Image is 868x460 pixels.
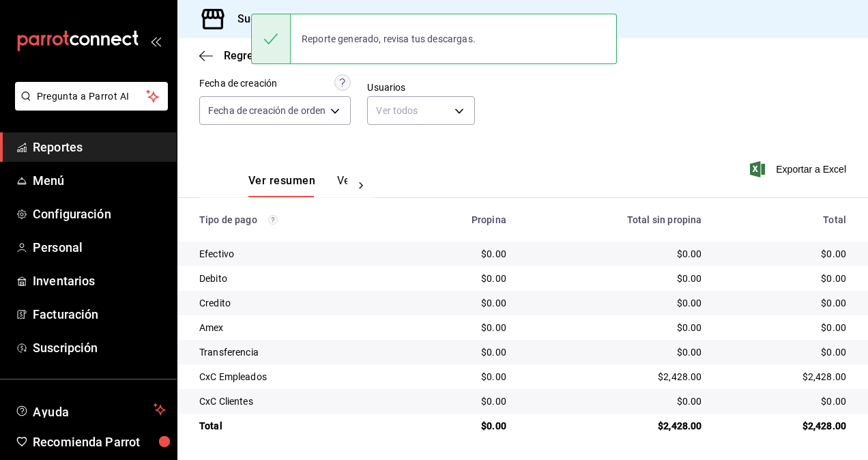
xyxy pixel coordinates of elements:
[33,305,166,324] span: Facturación
[414,321,506,334] div: $0.00
[528,214,702,225] div: Total sin propina
[414,214,506,225] div: Propina
[528,272,702,285] div: $0.00
[723,370,846,384] div: $2,428.00
[33,238,166,257] span: Personal
[528,419,702,433] div: $2,428.00
[414,419,506,433] div: $0.00
[291,24,487,54] div: Reporte generado, revisa tus descargas.
[224,49,269,62] span: Regresar
[199,296,392,310] div: Credito
[15,82,168,111] button: Pregunta a Parrot AI
[753,161,846,177] button: Exportar a Excel
[528,296,702,310] div: $0.00
[150,35,161,46] button: open_drawer_menu
[199,49,269,62] button: Regresar
[367,83,474,92] label: Usuarios
[528,345,702,359] div: $0.00
[414,394,506,408] div: $0.00
[208,104,325,117] span: Fecha de creación de orden
[723,296,846,310] div: $0.00
[528,321,702,334] div: $0.00
[37,89,147,104] span: Pregunta a Parrot AI
[414,370,506,384] div: $0.00
[199,76,277,91] div: Fecha de creación
[33,272,166,290] span: Inventarios
[199,272,392,285] div: Debito
[199,214,392,225] div: Tipo de pago
[414,272,506,285] div: $0.00
[199,321,392,334] div: Amex
[337,174,388,197] button: Ver pagos
[414,247,506,261] div: $0.00
[723,247,846,261] div: $0.00
[33,401,148,418] span: Ayuda
[268,215,278,225] svg: Los pagos realizados con Pay y otras terminales son montos brutos.
[227,11,372,27] h3: Sucursal: Mochomos (Mty)
[199,345,392,359] div: Transferencia
[33,171,166,190] span: Menú
[33,433,166,451] span: Recomienda Parrot
[723,321,846,334] div: $0.00
[248,174,315,197] button: Ver resumen
[723,214,846,225] div: Total
[723,419,846,433] div: $2,428.00
[199,419,392,433] div: Total
[414,296,506,310] div: $0.00
[33,339,166,357] span: Suscripción
[248,174,347,197] div: navigation tabs
[528,247,702,261] div: $0.00
[528,394,702,408] div: $0.00
[10,99,168,113] a: Pregunta a Parrot AI
[528,370,702,384] div: $2,428.00
[33,205,166,223] span: Configuración
[199,247,392,261] div: Efectivo
[199,394,392,408] div: CxC Clientes
[723,272,846,285] div: $0.00
[33,138,166,156] span: Reportes
[723,345,846,359] div: $0.00
[414,345,506,359] div: $0.00
[723,394,846,408] div: $0.00
[367,96,474,125] div: Ver todos
[199,370,392,384] div: CxC Empleados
